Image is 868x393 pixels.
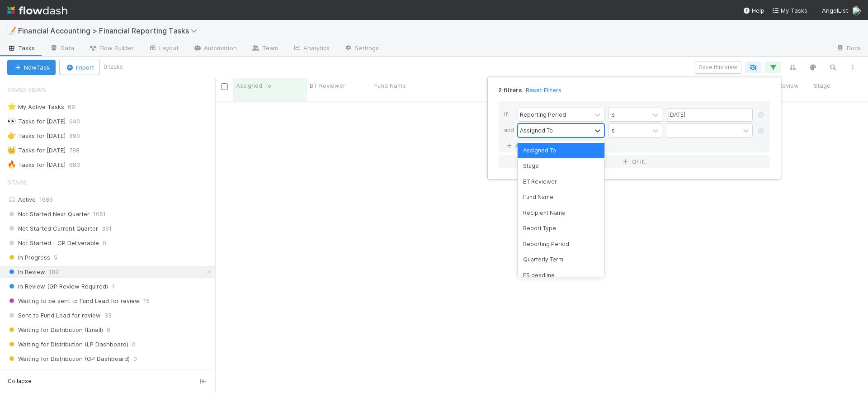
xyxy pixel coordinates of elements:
div: is [610,126,615,134]
div: Reporting Period [520,110,566,118]
div: FS deadline [518,268,604,283]
div: and [504,123,518,139]
button: Or if... [499,155,770,168]
div: is [610,110,615,118]
div: Report Type [518,221,604,236]
div: Recipient Name [518,205,604,221]
a: And.. [504,139,533,152]
span: 2 filters [498,86,522,94]
div: Assigned To [518,143,604,158]
div: Quarterly Term [518,252,604,267]
a: Reset Filters [526,86,561,94]
div: BT Reviewer [518,174,604,189]
div: If [504,108,518,123]
div: Assigned To [520,126,553,134]
div: Stage [518,158,604,174]
div: Fund Name [518,189,604,205]
div: Reporting Period [518,237,604,252]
